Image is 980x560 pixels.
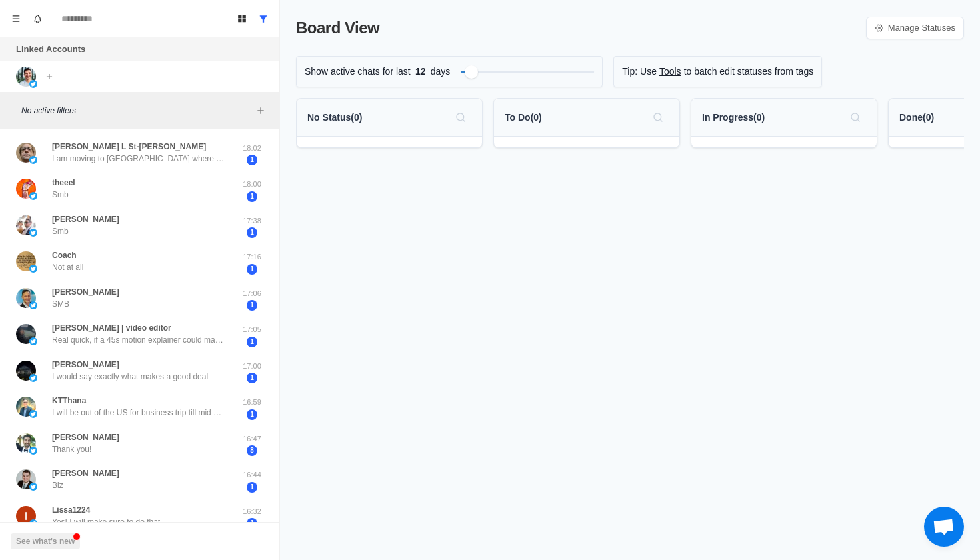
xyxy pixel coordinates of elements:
span: 1 [247,191,257,202]
p: days [431,65,451,79]
img: picture [29,410,37,418]
img: picture [16,288,36,308]
span: 1 [247,409,257,420]
button: Menu [5,8,27,29]
img: picture [16,506,36,526]
img: picture [16,361,36,381]
p: I would say exactly what makes a good deal [52,371,208,383]
p: I will be out of the US for business trip till mid of October. I’ll reach out to you after I come... [52,407,225,419]
img: picture [16,433,36,453]
img: picture [16,179,36,199]
button: Search [845,107,866,128]
a: Manage Statuses [866,17,964,39]
img: picture [16,215,36,235]
button: Add filters [253,103,269,119]
p: 17:05 [235,324,269,335]
p: Done ( 0 ) [899,111,934,125]
p: Smb [52,225,69,237]
img: picture [29,80,37,88]
p: 17:06 [235,288,269,299]
span: 1 [247,337,257,347]
img: picture [16,143,36,163]
p: [PERSON_NAME] [52,431,119,443]
button: Notifications [27,8,48,29]
p: No active filters [21,105,253,117]
p: 17:38 [235,215,269,227]
span: 1 [247,155,257,165]
p: to batch edit statuses from tags [684,65,814,79]
p: Not at all [52,261,83,273]
p: Linked Accounts [16,43,85,56]
p: In Progress ( 0 ) [702,111,765,125]
div: Filter by activity days [465,65,478,79]
img: picture [29,519,37,527]
p: Thank you! [52,443,91,455]
p: 18:00 [235,179,269,190]
img: picture [29,374,37,382]
span: 1 [247,518,257,529]
span: 1 [247,227,257,238]
p: [PERSON_NAME] [52,213,119,225]
button: See what's new [11,533,80,549]
img: picture [29,447,37,455]
span: 1 [247,300,257,311]
p: Show active chats for last [305,65,411,79]
span: 8 [247,445,257,456]
p: To Do ( 0 ) [505,111,542,125]
p: I am moving to [GEOGRAPHIC_DATA] where they offer me a business grant from the government as ther... [52,153,225,165]
p: SMB [52,298,69,310]
p: Smb [52,189,69,201]
button: Search [647,107,669,128]
button: Board View [231,8,253,29]
p: No Status ( 0 ) [307,111,362,125]
p: [PERSON_NAME] [52,286,119,298]
img: picture [29,483,37,491]
a: Tools [659,65,681,79]
p: [PERSON_NAME] L St-[PERSON_NAME] [52,141,206,153]
p: KTThana [52,395,86,407]
button: Add account [41,69,57,85]
button: Show all conversations [253,8,274,29]
a: Open chat [924,507,964,547]
p: [PERSON_NAME] [52,359,119,371]
p: Tip: Use [622,65,657,79]
span: 1 [247,373,257,383]
p: [PERSON_NAME] [52,467,119,479]
img: picture [16,251,36,271]
img: picture [16,324,36,344]
img: picture [29,192,37,200]
img: picture [16,469,36,489]
p: 16:47 [235,433,269,445]
p: Board View [296,16,379,40]
span: 12 [411,65,431,79]
img: picture [29,156,37,164]
img: picture [16,397,36,417]
p: 18:02 [235,143,269,154]
span: 1 [247,264,257,275]
p: Coach [52,249,77,261]
p: 16:59 [235,397,269,408]
img: picture [29,229,37,237]
p: Yes! I will make sure to do that [52,516,160,528]
p: Biz [52,479,63,491]
p: Lissa1224 [52,504,90,516]
img: picture [16,67,36,87]
p: Real quick, if a 45s motion explainer could make people ‘get’ your SaaS instantly (and actually c... [52,334,225,346]
p: 16:32 [235,506,269,517]
img: picture [29,301,37,309]
span: 1 [247,482,257,493]
p: [PERSON_NAME] | video editor [52,322,171,334]
p: 17:16 [235,251,269,263]
img: picture [29,337,37,345]
p: 17:00 [235,361,269,372]
p: theeel [52,177,75,189]
button: Search [450,107,471,128]
img: picture [29,265,37,273]
p: 16:44 [235,469,269,481]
